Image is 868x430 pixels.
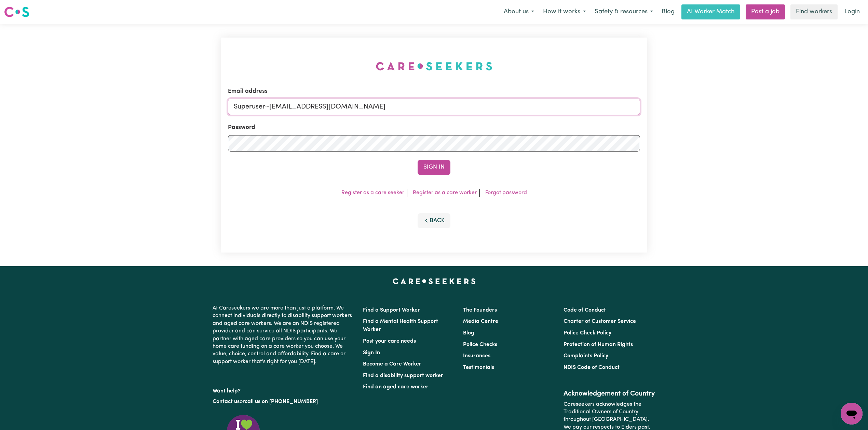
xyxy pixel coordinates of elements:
label: Password [228,123,255,132]
h2: Acknowledgement of Country [564,390,655,398]
a: Find an aged care worker [363,384,429,390]
a: Become a Care Worker [363,361,421,367]
a: Register as a care seeker [341,190,404,196]
a: Post your care needs [363,339,416,344]
a: AI Worker Match [681,4,740,19]
a: NDIS Code of Conduct [564,365,620,370]
a: Register as a care worker [413,190,477,196]
button: How it works [539,5,590,19]
a: Protection of Human Rights [564,342,633,347]
a: Contact us [213,399,240,404]
a: Blog [463,330,474,336]
p: At Careseekers we are more than just a platform. We connect individuals directly to disability su... [213,302,355,368]
a: Testimonials [463,365,494,370]
a: Careseekers home page [393,278,476,284]
label: Email address [228,87,268,96]
a: Charter of Customer Service [564,319,636,324]
img: Careseekers logo [4,6,29,18]
iframe: Button to launch messaging window [841,403,863,425]
p: or [213,395,355,408]
a: Complaints Policy [564,353,608,359]
button: About us [499,5,539,19]
a: Careseekers logo [4,4,29,20]
a: Find a disability support worker [363,373,443,378]
a: Police Check Policy [564,330,611,336]
a: Find workers [790,4,838,19]
button: Back [418,213,450,228]
p: Want help? [213,385,355,395]
a: Forgot password [485,190,527,196]
a: Login [840,4,864,19]
a: call us on [PHONE_NUMBER] [245,399,318,404]
a: Code of Conduct [564,307,606,313]
button: Safety & resources [590,5,657,19]
a: The Founders [463,307,497,313]
a: Find a Mental Health Support Worker [363,319,438,332]
a: Blog [657,4,679,19]
a: Post a job [746,4,785,19]
input: Email address [228,99,640,115]
a: Insurances [463,353,490,359]
a: Media Centre [463,319,498,324]
a: Sign In [363,350,380,356]
a: Police Checks [463,342,497,347]
button: Sign In [418,160,450,175]
a: Find a Support Worker [363,307,420,313]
